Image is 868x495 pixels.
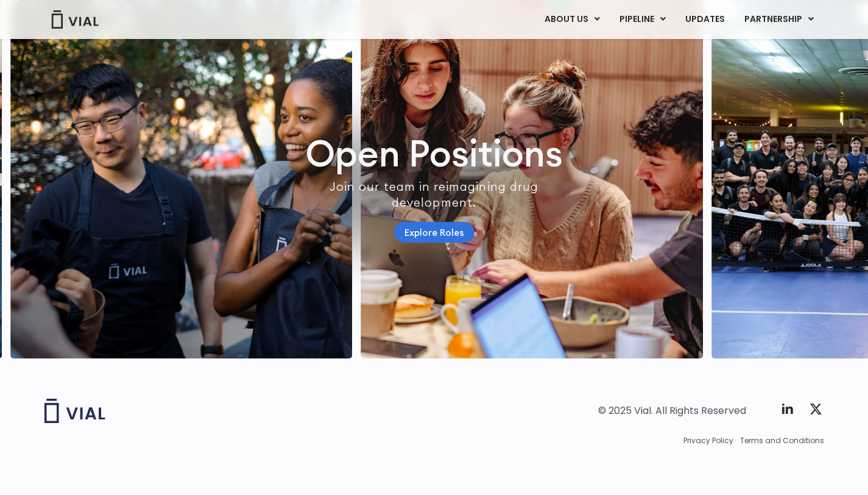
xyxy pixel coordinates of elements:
a: ABOUT USMenu Toggle [535,9,609,30]
a: PIPELINEMenu Toggle [610,9,675,30]
a: Explore Roles [394,222,475,243]
a: Terms and Conditions [740,435,824,446]
div: © 2025 Vial. All Rights Reserved [598,404,746,418]
img: Vial logo wih "Vial" spelled out [44,399,105,423]
a: UPDATES [676,9,734,30]
a: PARTNERSHIPMenu Toggle [735,9,824,30]
a: Privacy Policy [683,435,733,446]
img: Vial Logo [51,10,99,29]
